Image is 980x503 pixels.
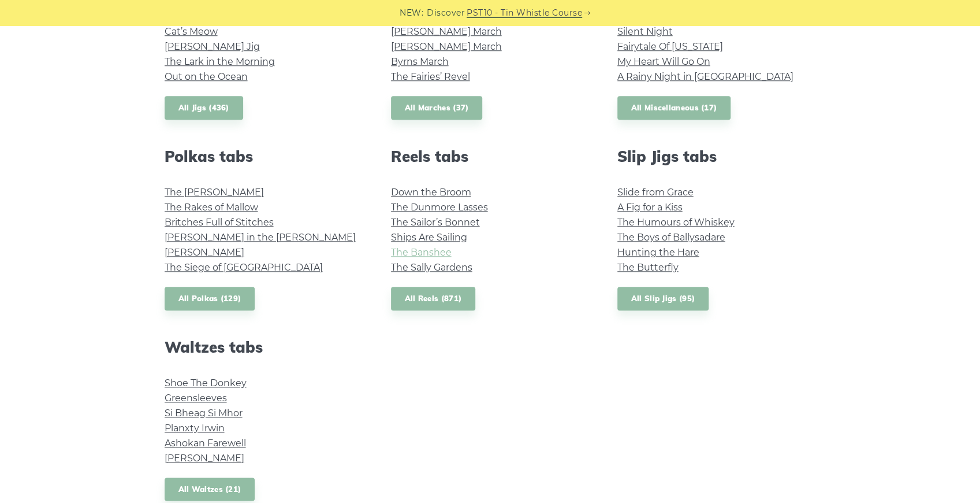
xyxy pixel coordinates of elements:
a: Out on the Ocean [165,71,248,82]
a: The Butterfly [617,262,679,273]
span: Discover [427,6,465,20]
a: The Dunmore Lasses [391,202,488,213]
a: [PERSON_NAME] [165,453,244,464]
h2: Reels tabs [391,147,590,165]
a: Si­ Bheag Si­ Mhor [165,408,243,419]
a: All Jigs (436) [165,96,243,120]
a: All Slip Jigs (95) [617,287,709,310]
a: Silent Night [617,26,673,37]
a: The Fairies’ Revel [391,71,470,82]
h2: Polkas tabs [165,147,363,165]
a: [PERSON_NAME] March [391,41,502,52]
a: Britches Full of Stitches [165,217,274,228]
a: All Polkas (129) [165,287,255,310]
a: All Waltzes (21) [165,478,255,501]
a: The Rakes of Mallow [165,202,258,213]
a: All Reels (871) [391,287,476,310]
a: Ships Are Sailing [391,232,467,243]
a: [PERSON_NAME] March [391,26,502,37]
a: Planxty Irwin [165,423,225,434]
a: The [PERSON_NAME] [165,187,264,198]
a: The Boys of Ballysadare [617,232,725,243]
a: Cat’s Meow [165,26,218,37]
a: A Rainy Night in [GEOGRAPHIC_DATA] [617,71,793,82]
a: [PERSON_NAME] in the [PERSON_NAME] [165,232,356,243]
span: NEW: [400,6,423,20]
a: [PERSON_NAME] [165,247,244,258]
a: Slide from Grace [617,187,694,198]
a: All Marches (37) [391,96,483,120]
a: Hunting the Hare [617,247,699,258]
a: PST10 - Tin Whistle Course [467,6,582,20]
a: Shoe The Donkey [165,378,247,389]
a: My Heart Will Go On [617,56,710,67]
a: The Siege of [GEOGRAPHIC_DATA] [165,262,323,273]
a: All Miscellaneous (17) [617,96,731,120]
h2: Slip Jigs tabs [617,147,816,165]
h2: Waltzes tabs [165,338,363,356]
a: Down the Broom [391,187,471,198]
a: Ashokan Farewell [165,438,246,449]
a: The Banshee [391,247,452,258]
a: Byrns March [391,56,449,67]
a: The Lark in the Morning [165,56,275,67]
a: A Fig for a Kiss [617,202,683,213]
a: The Sailor’s Bonnet [391,217,480,228]
a: Greensleeves [165,393,227,404]
a: Fairytale Of [US_STATE] [617,41,723,52]
a: [PERSON_NAME] Jig [165,41,260,52]
a: The Sally Gardens [391,262,472,273]
a: The Humours of Whiskey [617,217,735,228]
